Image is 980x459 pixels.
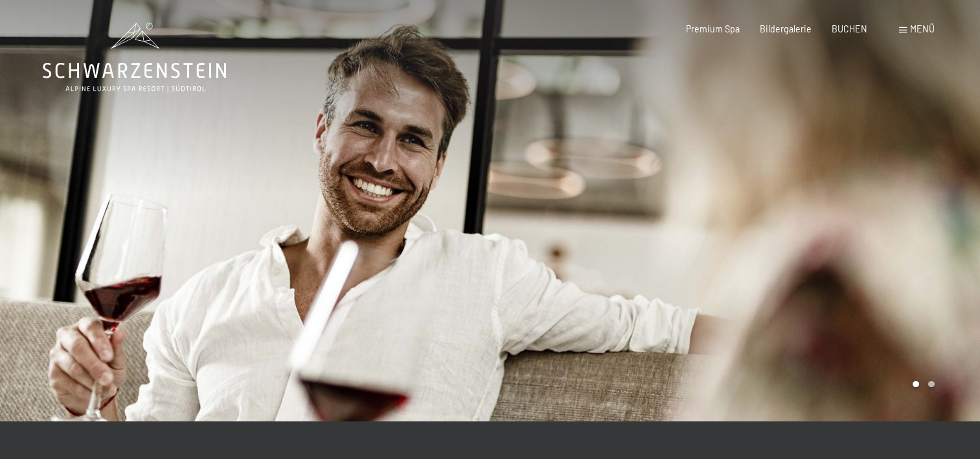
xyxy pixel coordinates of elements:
a: Premium Spa [686,23,740,34]
div: Carousel Page 1 (Current Slide) [913,381,919,388]
div: Carousel Page 2 [928,381,935,388]
a: Bildergalerie [760,23,812,34]
div: Carousel Pagination [908,381,934,388]
a: BUCHEN [832,23,867,34]
span: Menü [910,23,935,34]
